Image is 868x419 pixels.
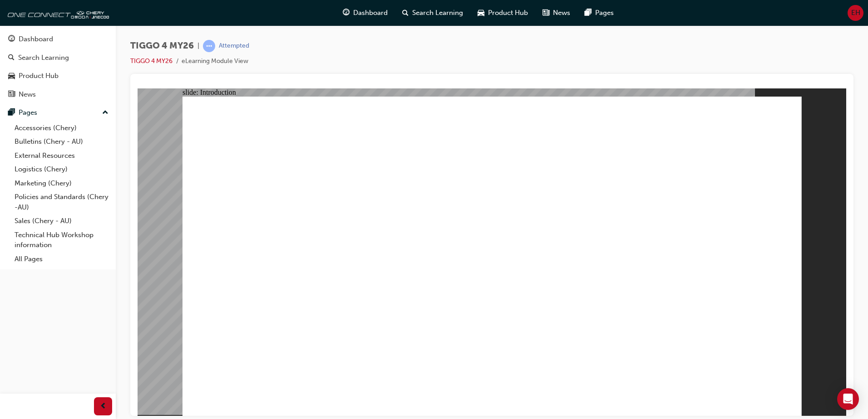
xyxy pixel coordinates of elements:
[8,109,15,117] span: pages-icon
[8,35,15,44] span: guage-icon
[4,104,112,121] button: Pages
[5,4,109,22] img: oneconnect
[130,41,194,51] span: TIGGO 4 MY26
[488,8,528,18] span: Product Hub
[8,72,15,80] span: car-icon
[4,68,112,84] a: Product Hub
[19,89,36,100] div: News
[11,121,112,135] a: Accessories (Chery)
[18,53,69,63] div: Search Learning
[395,4,470,22] a: search-iconSearch Learning
[197,41,199,51] span: |
[11,228,112,252] a: Technical Hub Workshop information
[335,4,395,22] a: guage-iconDashboard
[4,29,112,104] button: DashboardSearch LearningProduct HubNews
[8,54,15,62] span: search-icon
[343,7,350,19] span: guage-icon
[11,135,112,149] a: Bulletins (Chery - AU)
[130,57,173,65] a: TIGGO 4 MY26
[848,5,863,21] button: EH
[182,56,248,67] li: eLearning Module View
[19,34,53,44] div: Dashboard
[837,388,859,410] div: Open Intercom Messenger
[102,107,108,119] span: up-icon
[11,190,112,214] a: Policies and Standards (Chery -AU)
[4,49,112,66] a: Search Learning
[478,7,484,19] span: car-icon
[353,8,388,18] span: Dashboard
[577,4,621,22] a: pages-iconPages
[11,176,112,190] a: Marketing (Chery)
[4,31,112,48] a: Dashboard
[412,8,463,18] span: Search Learning
[595,8,614,18] span: Pages
[11,162,112,176] a: Logistics (Chery)
[585,7,592,19] span: pages-icon
[100,401,107,412] span: prev-icon
[851,8,860,18] span: EH
[19,107,37,118] div: Pages
[11,149,112,163] a: External Resources
[553,8,570,18] span: News
[402,7,409,19] span: search-icon
[11,252,112,266] a: All Pages
[535,4,577,22] a: news-iconNews
[11,214,112,228] a: Sales (Chery - AU)
[4,86,112,103] a: News
[19,71,59,81] div: Product Hub
[219,42,249,50] div: Attempted
[8,91,15,99] span: news-icon
[542,7,549,19] span: news-icon
[203,40,215,52] span: learningRecordVerb_ATTEMPT-icon
[470,4,535,22] a: car-iconProduct Hub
